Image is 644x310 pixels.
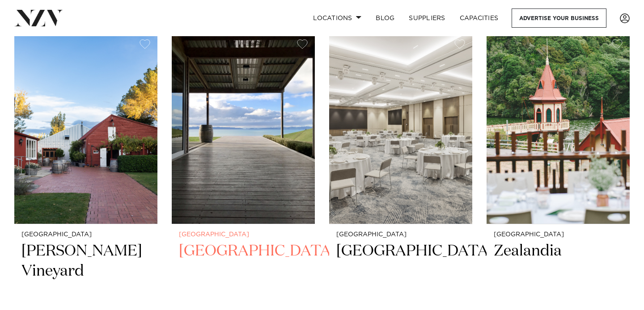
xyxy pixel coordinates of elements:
[21,231,150,238] small: [GEOGRAPHIC_DATA]
[336,241,465,302] h2: [GEOGRAPHIC_DATA]
[179,241,308,302] h2: [GEOGRAPHIC_DATA]
[306,8,369,28] a: Locations
[512,8,606,28] a: Advertise your business
[453,8,506,28] a: Capacities
[179,231,308,238] small: [GEOGRAPHIC_DATA]
[494,231,623,238] small: [GEOGRAPHIC_DATA]
[402,8,452,28] a: SUPPLIERS
[494,241,623,302] h2: Zealandia
[336,231,465,238] small: [GEOGRAPHIC_DATA]
[369,8,402,28] a: BLOG
[21,241,150,302] h2: [PERSON_NAME] Vineyard
[14,10,63,26] img: nzv-logo.png
[487,32,630,224] img: Rātā Cafe at Zealandia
